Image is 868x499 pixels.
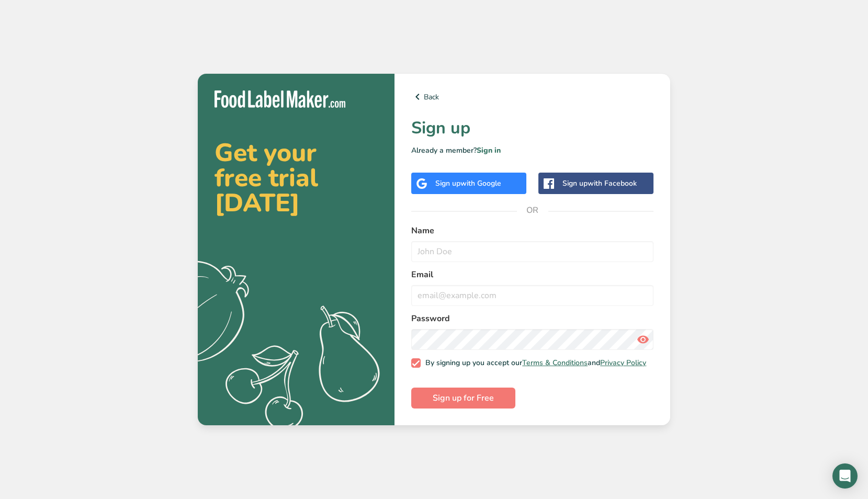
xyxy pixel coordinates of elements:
div: Sign up [435,178,501,189]
span: OR [517,195,548,226]
img: Food Label Maker [215,90,345,108]
a: Back [411,90,653,103]
input: email@example.com [411,285,653,306]
p: Already a member? [411,145,653,156]
button: Sign up for Free [411,388,515,409]
div: Sign up [562,178,637,189]
h2: Get your free trial [DATE] [215,140,378,216]
a: Privacy Policy [600,358,646,368]
a: Terms & Conditions [522,358,588,368]
span: with Facebook [588,178,637,188]
input: John Doe [411,241,653,262]
a: Sign in [477,145,501,155]
span: with Google [460,178,501,188]
span: Sign up for Free [433,392,494,404]
h1: Sign up [411,116,653,141]
div: Open Intercom Messenger [832,463,858,489]
label: Password [411,312,653,325]
label: Name [411,224,653,237]
label: Email [411,268,653,281]
span: By signing up you accept our and [421,358,647,368]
